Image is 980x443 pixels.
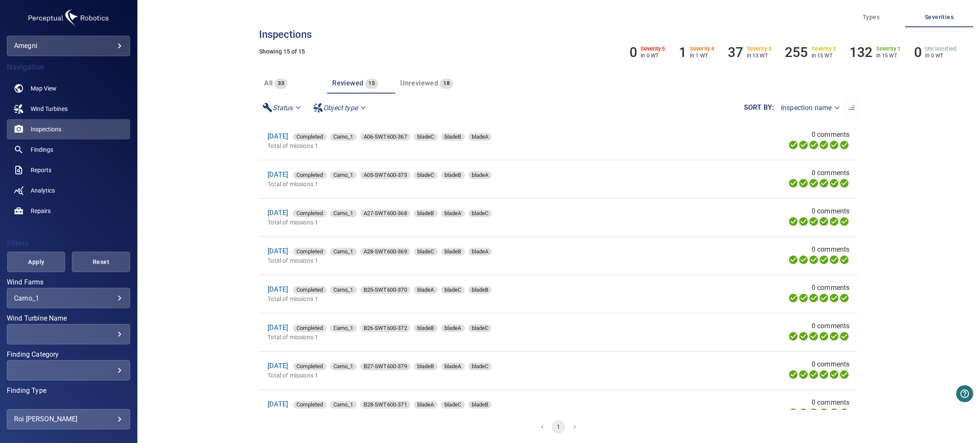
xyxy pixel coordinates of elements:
svg: Data Formatted 100% [798,255,809,265]
h4: Filters [7,239,130,247]
a: [DATE] [268,324,288,332]
h6: Unclassified [925,46,956,52]
div: bladeC [468,210,492,217]
span: Completed [293,286,326,294]
div: bladeA [441,324,465,332]
svg: Selecting 100% [809,255,819,265]
svg: Uploading 100% [788,293,798,303]
span: A27-SWT600-368 [360,209,410,218]
div: Completed [293,133,326,141]
div: bladeB [414,210,438,217]
h6: 37 [728,44,743,60]
div: bladeB [468,401,492,409]
p: Total of missions 1 [268,180,641,188]
p: in 15 WT [876,52,901,59]
div: B28-SWT600-371 [360,401,410,409]
span: 18 [440,79,453,88]
h6: Severity 2 [812,46,836,52]
a: [DATE] [268,247,288,255]
svg: Uploading 100% [788,255,798,265]
div: B26-SWT600-372 [360,324,410,332]
a: windturbines noActive [7,99,130,119]
div: bladeB [441,171,465,179]
a: [DATE] [268,285,288,293]
svg: Classification 100% [839,293,849,303]
div: bladeB [414,324,438,332]
a: reports noActive [7,160,130,180]
div: A05-SWT600-373 [360,171,410,179]
svg: Selecting 100% [809,369,819,380]
h6: Severity 1 [876,46,901,52]
span: Unreviewed [400,79,438,87]
span: bladeA [468,171,492,179]
div: bladeA [414,286,438,294]
span: bladeB [414,324,438,332]
div: Wind Farms [7,288,130,308]
p: Total of missions 1 [268,256,641,265]
div: Wind Turbine Name [7,324,130,344]
div: bladeB [468,286,492,294]
a: inspections active [7,119,130,139]
span: bladeC [441,400,465,409]
div: A27-SWT600-368 [360,210,410,217]
svg: Matching 100% [829,331,839,341]
svg: ML Processing 100% [819,140,829,150]
label: Finding Type [7,387,130,394]
span: 15 [365,79,378,88]
svg: Matching 100% [829,255,839,265]
span: 0 comments [812,168,850,178]
span: Types [842,12,900,23]
a: [DATE] [268,362,288,370]
span: bladeB [414,362,438,371]
span: bladeC [468,362,492,371]
span: 0 comments [812,244,850,255]
h3: Inspections [259,29,858,40]
a: findings noActive [7,139,130,160]
svg: ML Processing 100% [819,408,829,418]
div: Roi [PERSON_NAME] [14,412,123,426]
h6: 0 [630,44,637,60]
div: Object type [310,100,371,115]
p: Total of missions 1 [268,142,641,150]
span: B27-SWT600-379 [360,362,410,371]
span: Completed [293,362,326,371]
div: bladeA [441,363,465,370]
svg: Classification 100% [839,140,849,150]
span: Completed [293,324,326,332]
span: bladeC [414,133,438,141]
svg: Selecting 100% [809,408,819,418]
span: Repairs [31,207,51,215]
div: Completed [293,363,326,370]
svg: Selecting 100% [809,140,819,150]
svg: ML Processing 100% [819,369,829,380]
svg: Classification 100% [839,369,849,380]
div: bladeA [414,401,438,409]
div: B27-SWT600-379 [360,363,410,370]
p: Total of missions 1 [268,409,641,418]
div: Completed [293,248,326,256]
span: B28-SWT600-371 [360,400,410,409]
span: bladeC [468,209,492,218]
div: A28-SWT600-369 [360,248,410,256]
span: bladeA [414,286,438,294]
p: in 1 WT [690,52,715,59]
label: Sort by : [744,104,774,111]
span: Carno_1 [330,362,357,371]
span: A05-SWT600-373 [360,171,410,179]
div: Carno_1 [330,324,357,332]
span: A06-SWT600-367 [360,133,410,141]
h6: 132 [849,44,872,60]
span: bladeA [441,209,465,218]
a: repairs noActive [7,201,130,221]
span: bladeB [414,209,438,218]
span: Carno_1 [330,209,357,218]
p: Total of missions 1 [268,333,641,341]
div: Status [259,100,306,115]
li: Severity 1 [849,44,900,60]
a: map noActive [7,78,130,99]
span: Completed [293,209,326,218]
div: Completed [293,171,326,179]
span: Wind Turbines [31,105,68,113]
div: Completed [293,401,326,409]
label: Wind Turbine Name [7,315,130,322]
